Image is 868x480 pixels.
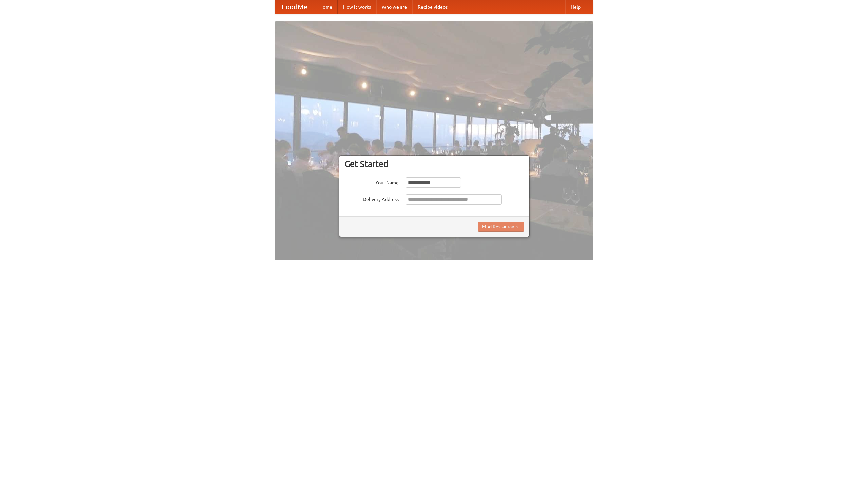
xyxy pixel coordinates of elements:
a: How it works [338,0,376,14]
label: Delivery Address [344,194,399,203]
a: Help [565,0,586,14]
a: Recipe videos [412,0,453,14]
label: Your Name [344,177,399,186]
h3: Get Started [344,159,524,169]
a: Home [314,0,338,14]
button: Find Restaurants! [478,222,524,232]
a: Who we are [376,0,412,14]
a: FoodMe [275,0,314,14]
